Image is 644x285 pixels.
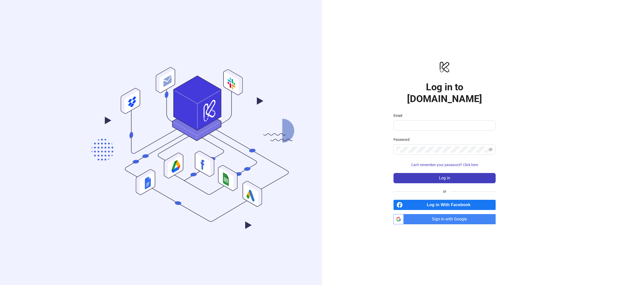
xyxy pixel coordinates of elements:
[393,81,496,105] h1: Log in to [DOMAIN_NAME]
[405,200,496,210] span: Log in With Facebook
[393,137,413,142] label: Password
[393,214,496,224] a: Sign in with Google
[393,173,496,183] button: Log in
[439,176,450,180] span: Log in
[439,189,450,194] span: or
[411,163,478,167] span: Can't remember your password? Click here
[397,122,492,129] input: Email
[406,214,496,224] span: Sign in with Google
[393,113,406,118] label: Email
[397,146,487,153] input: Password
[393,161,496,169] button: Can't remember your password? Click here
[393,163,496,167] a: Can't remember your password? Click here
[488,147,493,152] span: eye-invisible
[393,200,496,210] a: Log in With Facebook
